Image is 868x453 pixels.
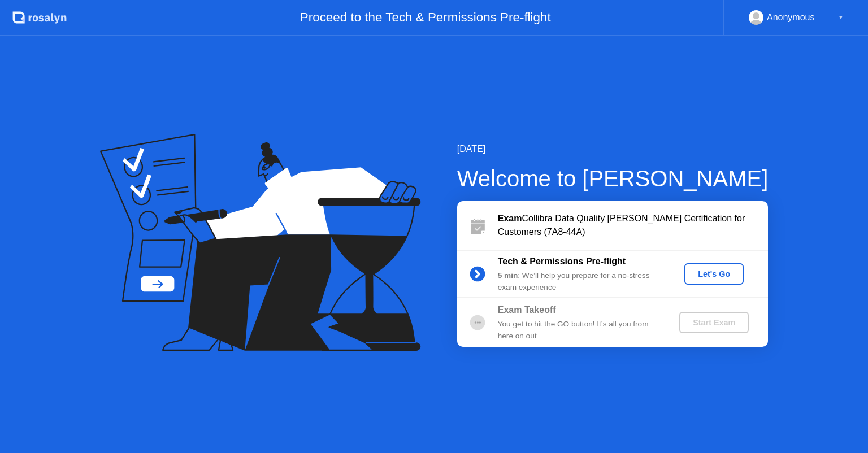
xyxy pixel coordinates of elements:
b: Tech & Permissions Pre-flight [498,256,626,266]
div: Anonymous [767,10,815,25]
div: : We’ll help you prepare for a no-stress exam experience [498,270,661,293]
div: Let's Go [689,269,739,278]
div: Collibra Data Quality [PERSON_NAME] Certification for Customers (7A8-44A) [498,212,768,239]
div: ▼ [838,10,844,25]
button: Start Exam [679,312,749,333]
div: Welcome to [PERSON_NAME] [457,162,769,195]
button: Let's Go [684,263,744,285]
b: Exam Takeoff [498,305,556,315]
div: Start Exam [684,318,744,327]
div: [DATE] [457,142,769,156]
b: Exam [498,214,522,223]
div: You get to hit the GO button! It’s all you from here on out [498,319,661,342]
b: 5 min [498,271,518,280]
